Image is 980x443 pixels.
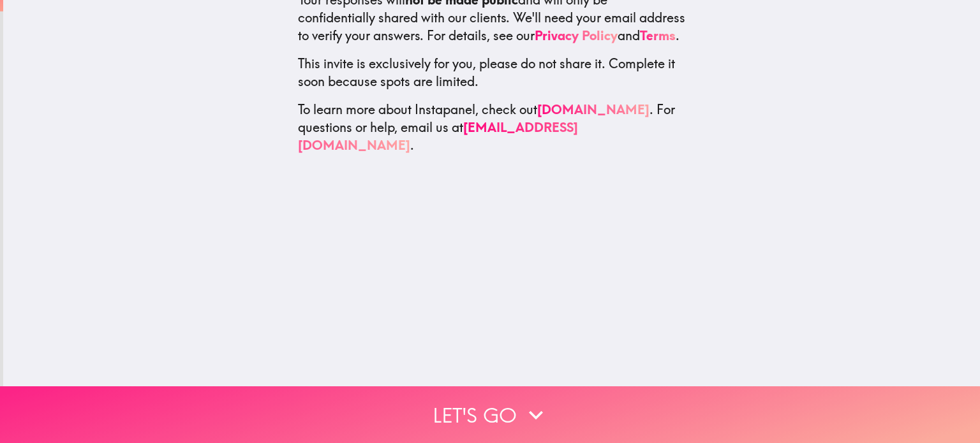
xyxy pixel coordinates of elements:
a: Terms [640,27,676,43]
a: [EMAIL_ADDRESS][DOMAIN_NAME] [298,119,578,152]
a: Privacy Policy [535,27,618,43]
p: To learn more about Instapanel, check out . For questions or help, email us at . [298,100,686,154]
p: This invite is exclusively for you, please do not share it. Complete it soon because spots are li... [298,54,686,90]
a: [DOMAIN_NAME] [537,101,650,117]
